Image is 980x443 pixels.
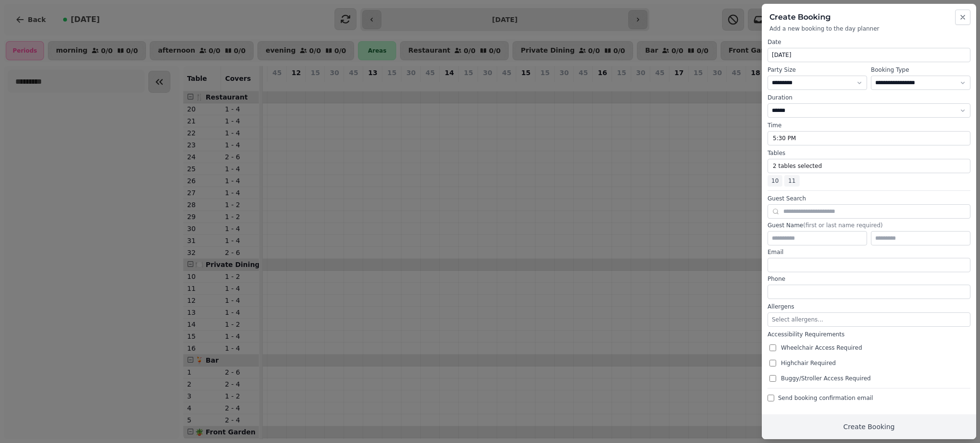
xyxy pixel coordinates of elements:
[784,175,799,187] span: 11
[768,395,774,401] input: Send booking confirmation email
[768,122,970,129] label: Time
[762,414,976,439] button: Create Booking
[768,331,970,338] label: Accessibility Requirements
[768,66,867,74] label: Party Size
[781,344,862,352] span: Wheelchair Access Required
[781,359,836,367] span: Highchair Required
[768,248,970,256] label: Email
[768,175,782,187] span: 10
[803,222,882,229] span: (first or last name required)
[768,159,970,173] button: 2 tables selected
[768,312,970,327] button: Select allergens...
[768,38,970,46] label: Date
[768,303,970,310] label: Allergens
[768,221,970,229] label: Guest Name
[769,360,776,366] input: Highchair Required
[768,275,970,283] label: Phone
[768,195,970,202] label: Guest Search
[769,344,776,351] input: Wheelchair Access Required
[781,375,871,382] span: Buggy/Stroller Access Required
[769,375,776,382] input: Buggy/Stroller Access Required
[768,94,970,101] label: Duration
[778,394,873,402] span: Send booking confirmation email
[768,149,970,157] label: Tables
[769,25,969,33] p: Add a new booking to the day planner
[772,316,823,323] span: Select allergens...
[768,131,970,145] button: 5:30 PM
[871,66,970,74] label: Booking Type
[769,11,969,23] h2: Create Booking
[768,48,970,62] button: [DATE]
